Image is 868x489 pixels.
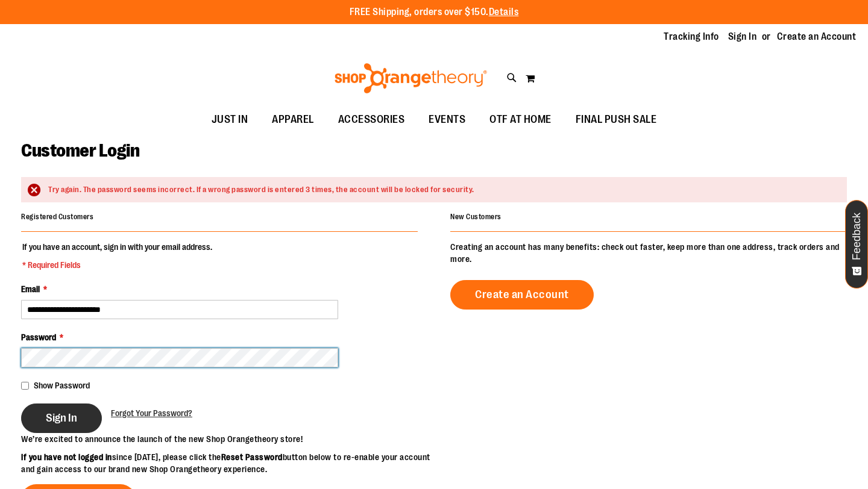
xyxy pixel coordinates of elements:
span: Sign In [46,411,77,425]
img: Shop Orangetheory [333,63,489,93]
span: Customer Login [21,140,139,161]
a: ACCESSORIES [326,106,417,134]
p: We’re excited to announce the launch of the new Shop Orangetheory store! [21,433,434,445]
span: ACCESSORIES [338,106,405,133]
a: OTF AT HOME [477,106,564,134]
strong: Reset Password [221,452,283,462]
p: since [DATE], please click the button below to re-enable your account and gain access to our bran... [21,451,434,475]
a: Details [489,7,519,17]
a: Forgot Your Password? [111,407,192,419]
legend: If you have an account, sign in with your email address. [21,241,213,271]
strong: Registered Customers [21,213,93,221]
a: Tracking Info [664,30,719,43]
span: FINAL PUSH SALE [576,106,657,133]
div: Try again. The password seems incorrect. If a wrong password is entered 3 times, the account will... [48,184,835,196]
p: Creating an account has many benefits: check out faster, keep more than one address, track orders... [450,241,847,265]
span: APPAREL [272,106,314,133]
a: Create an Account [777,30,857,43]
span: Show Password [34,381,90,390]
a: Create an Account [450,280,594,310]
a: APPAREL [260,106,326,134]
span: OTF AT HOME [489,106,552,133]
a: JUST IN [200,106,260,134]
span: Feedback [851,213,863,260]
strong: New Customers [450,213,502,221]
span: * Required Fields [22,259,212,271]
span: Forgot Your Password? [111,408,192,418]
button: Feedback - Show survey [845,200,868,288]
strong: If you have not logged in [21,452,112,462]
span: Password [21,332,56,342]
a: FINAL PUSH SALE [564,106,669,134]
span: JUST IN [212,106,248,133]
span: EVENTS [429,106,465,133]
button: Sign In [21,403,102,433]
a: EVENTS [417,106,477,134]
span: Create an Account [475,288,569,301]
span: Email [21,284,40,294]
p: FREE Shipping, orders over $150. [350,5,519,19]
a: Sign In [728,30,757,43]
